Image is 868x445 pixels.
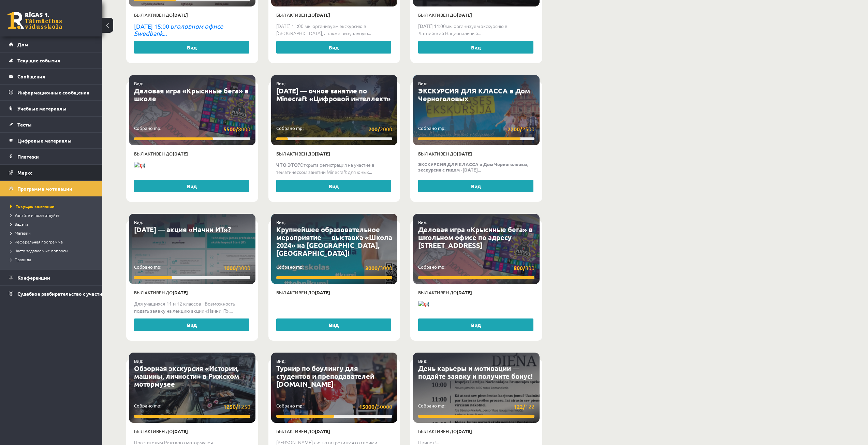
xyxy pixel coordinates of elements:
[418,41,533,54] a: Вид
[514,264,525,271] font: 800/
[173,12,188,18] font: [DATE]
[173,428,188,434] font: [DATE]
[315,428,330,434] font: [DATE]
[276,23,371,36] font: [DATE] 11:00 мы организуем экскурсию в [GEOGRAPHIC_DATA], а также визуальную...
[17,57,60,63] font: Текущие события
[329,183,338,190] font: Вид
[418,403,445,409] font: Собрано mp:
[134,219,143,225] a: Вид:
[134,428,173,434] font: Был активен до
[9,85,94,100] a: Информационные сообщения
[471,44,481,51] font: Вид
[8,12,62,29] a: Рижская 1-я средняя школа заочного обучения
[10,230,95,236] a: Магазин
[471,322,481,328] font: Вид
[9,270,94,285] a: Конференции
[15,230,31,236] font: Магазин
[418,219,427,225] a: Вид:
[276,318,392,331] a: Вид
[418,161,528,173] font: ЭКСКУРСИЯ ДЛЯ КЛАССА в Дом Черноголовых, экскурсия с гидом -
[134,80,143,86] a: Вид:
[418,23,507,36] font: мы организуем экскурсию в Латвийский Национальный...
[377,403,392,410] font: 30000
[418,364,532,381] font: День карьеры и мотивации — подайте заявку и получите бонус!
[368,125,380,133] font: 200/
[17,186,72,192] font: Программа мотивации
[134,41,249,54] a: Вид
[418,225,533,250] a: Деловая игра «Крысиные бега» в школьном офисе по адресу [STREET_ADDRESS]
[134,318,249,331] a: Вид
[276,80,285,86] a: Вид:
[17,153,39,160] font: Платежи
[10,221,95,227] a: Задачи
[134,364,239,388] a: Обзорная экскурсия «Истории, машины, личности» в Рижском мотормузее
[276,364,374,388] a: Турнир по боулингу для студентов и преподавателей [DOMAIN_NAME]
[462,166,481,173] font: [DATE]...
[315,12,330,18] font: [DATE]
[17,169,32,176] font: Маркс
[17,41,28,47] font: Дом
[15,248,68,253] font: Часто задаваемые вопросы
[9,133,94,148] a: Цифровые материалы
[418,264,445,270] font: Собрано mp:
[276,358,285,364] a: Вид:
[276,151,315,157] font: Был активен до
[507,125,522,133] font: 2200/
[134,23,174,30] font: [DATE] 15:00 в
[276,219,285,225] a: Вид:
[276,225,392,257] a: Крупнейшее образовательное мероприятие — выставка «Школа 2024» на [GEOGRAPHIC_DATA], [GEOGRAPHIC_...
[238,125,250,132] font: 8000
[418,80,427,86] a: Вид:
[134,86,249,103] a: Деловая игра «Крысиные бега» в школе
[134,403,161,409] font: Собрано mp:
[134,225,231,234] a: [DATE] — акция «Начни ИТ»?
[223,125,238,133] font: 5500/
[276,264,304,270] font: Собрано mp:
[418,428,457,434] font: Был активен до
[276,403,304,409] font: Собрано mp:
[418,358,427,364] font: Вид:
[329,322,338,328] font: Вид
[9,149,94,164] a: Платежи
[315,290,330,295] font: [DATE]
[17,121,32,128] font: Тесты
[173,151,188,157] font: [DATE]
[238,403,250,410] font: 1250
[134,290,173,295] font: Был активен до
[418,125,445,131] font: Собрано mp:
[418,86,530,103] a: ЭКСКУРСИЯ ДЛЯ КЛАССА в Дом Черноголовых
[276,41,392,54] a: Вид
[15,221,28,227] font: Задачи
[276,12,315,18] font: Был активен до
[457,428,472,434] font: [DATE]
[418,301,429,308] img: 📢
[187,322,196,328] font: Вид
[15,239,63,244] font: Реферальная программа
[457,290,472,295] font: [DATE]
[9,165,94,180] a: Маркс
[418,290,457,295] font: Был активен до
[276,86,391,103] font: [DATE] — очное занятие по Minecraft «Цифровой интеллект»
[525,403,534,410] font: 122
[525,264,534,271] font: 800
[134,358,143,364] a: Вид:
[134,125,161,131] font: Собрано mp:
[522,125,534,132] font: 2500
[17,137,72,144] font: Цифровые материалы
[134,300,235,314] font: Для учащихся 11 и 12 классов - Возможность подать заявку на лекцию акции «Начни IT»,...
[15,212,60,218] font: Узнайте и пожертвуйте
[16,204,54,209] font: Текущие кампании
[418,151,457,157] font: Был активен до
